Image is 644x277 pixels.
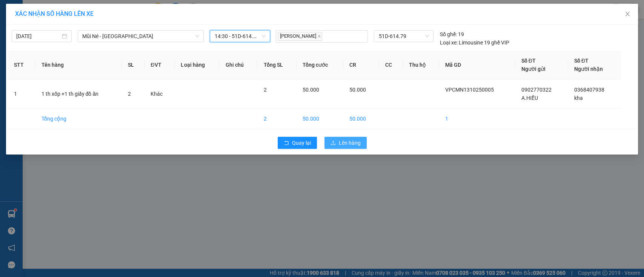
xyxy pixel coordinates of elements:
[303,87,319,93] span: 50.000
[8,80,35,109] td: 1
[6,6,83,24] div: VP [GEOGRAPHIC_DATA]
[144,80,175,109] td: Khác
[574,95,583,101] span: kha
[35,80,122,109] td: 1 th xốp +1 th giấy đồ ăn
[292,139,311,147] span: Quay lại
[624,11,630,17] span: close
[440,30,456,38] span: Số ghế:
[521,87,552,93] span: 0902770322
[521,66,546,72] span: Người gửi
[35,109,122,129] td: Tổng cộng
[339,139,361,147] span: Lên hàng
[349,87,366,93] span: 50.000
[8,51,35,80] th: STT
[317,34,321,38] span: close
[214,31,265,42] span: 14:30 - 51D-614.79
[278,32,322,41] span: [PERSON_NAME]
[439,51,515,80] th: Mã GD
[324,137,367,149] button: uploadLên hàng
[16,32,60,40] input: 13/10/2025
[574,66,603,72] span: Người nhận
[330,140,336,146] span: upload
[175,51,220,80] th: Loại hàng
[521,95,538,101] span: A.HIẾU
[144,51,175,80] th: ĐVT
[82,31,199,42] span: Mũi Né - Sài Gòn
[6,34,83,44] div: 0902770322
[521,58,536,64] span: Số ĐT
[378,31,429,42] span: 51D-614.79
[617,4,638,25] button: Close
[574,87,604,93] span: 0368407938
[6,24,83,34] div: A.HIẾU
[403,51,439,80] th: Thu hộ
[220,51,257,80] th: Ghi chú
[379,51,403,80] th: CC
[284,140,289,146] span: rollback
[88,24,149,34] div: kha
[440,30,464,38] div: 19
[122,51,144,80] th: SL
[88,6,149,24] div: VP [PERSON_NAME]
[257,109,297,129] td: 2
[574,58,589,64] span: Số ĐT
[297,109,343,129] td: 50.000
[263,87,266,93] span: 2
[6,49,17,57] span: CR :
[6,49,84,58] div: 50.000
[88,7,106,15] span: Nhận:
[343,51,379,80] th: CR
[440,38,457,47] span: Loại xe:
[440,38,509,47] div: Limousine 19 ghế VIP
[445,87,494,93] span: VPCMN1310250005
[15,10,94,17] span: XÁC NHẬN SỐ HÀNG LÊN XE
[35,51,122,80] th: Tên hàng
[88,34,149,44] div: 0368407938
[257,51,297,80] th: Tổng SL
[297,51,343,80] th: Tổng cước
[343,109,379,129] td: 50.000
[439,109,515,129] td: 1
[6,7,18,15] span: Gửi:
[195,34,200,38] span: down
[128,91,131,97] span: 2
[278,137,317,149] button: rollbackQuay lại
